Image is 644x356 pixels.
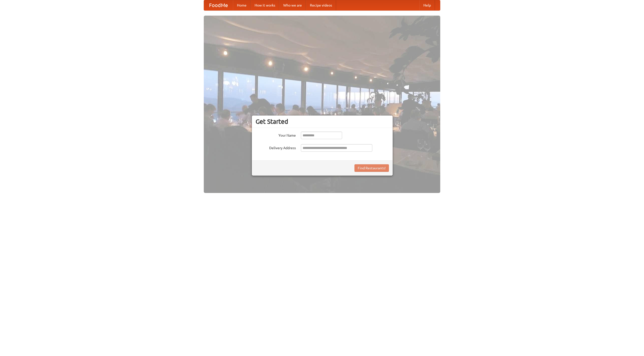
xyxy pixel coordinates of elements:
a: Help [419,0,435,10]
a: How it works [251,0,279,10]
h3: Get Started [256,118,389,125]
button: Find Restaurants! [354,164,389,172]
a: Home [233,0,251,10]
a: FoodMe [204,0,233,10]
a: Who we are [279,0,306,10]
label: Delivery Address [256,144,296,150]
label: Your Name [256,132,296,138]
a: Recipe videos [306,0,336,10]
